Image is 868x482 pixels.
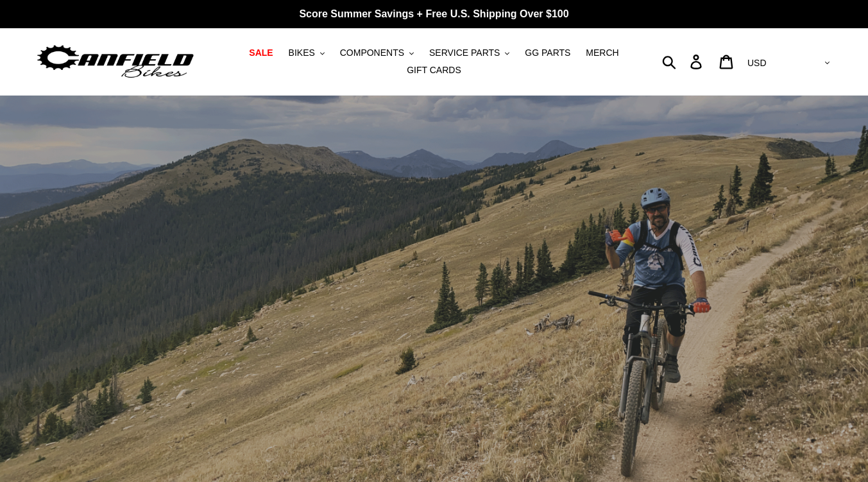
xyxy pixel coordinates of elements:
[340,47,404,58] span: COMPONENTS
[282,44,331,62] button: BIKES
[423,44,516,62] button: SERVICE PARTS
[400,62,468,79] a: GIFT CARDS
[429,47,500,58] span: SERVICE PARTS
[35,42,196,82] img: Canfield Bikes
[334,44,420,62] button: COMPONENTS
[525,47,570,58] span: GG PARTS
[579,44,625,62] a: MERCH
[407,65,461,76] span: GIFT CARDS
[518,44,577,62] a: GG PARTS
[289,47,315,58] span: BIKES
[243,44,279,62] a: SALE
[249,47,273,58] span: SALE
[586,47,618,58] span: MERCH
